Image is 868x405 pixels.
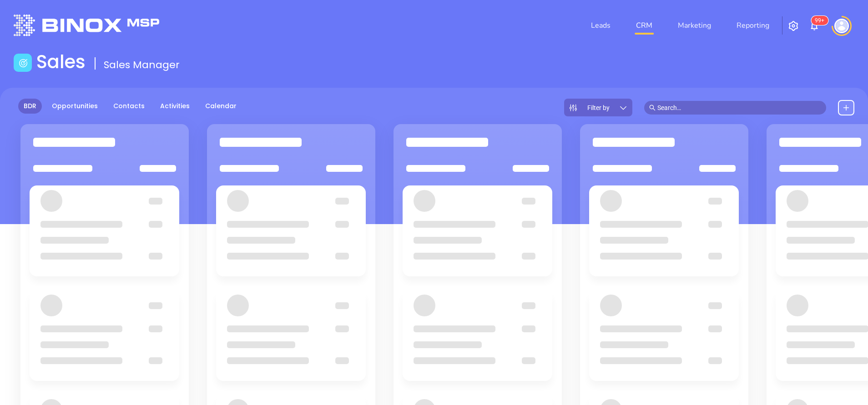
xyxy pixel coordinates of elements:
[674,16,715,35] a: Marketing
[788,20,799,31] img: iconSetting
[811,16,828,25] sup: 100
[834,19,849,33] img: user
[18,99,42,114] a: BDR
[108,99,150,114] a: Contacts
[649,105,656,111] span: search
[657,103,821,113] input: Search…
[200,99,242,114] a: Calendar
[733,16,773,35] a: Reporting
[587,16,614,35] a: Leads
[104,58,180,72] span: Sales Manager
[46,99,103,114] a: Opportunities
[632,16,656,35] a: CRM
[809,20,820,31] img: iconNotification
[155,99,195,114] a: Activities
[36,51,86,73] h1: Sales
[14,15,159,36] img: logo
[587,105,610,111] span: Filter by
